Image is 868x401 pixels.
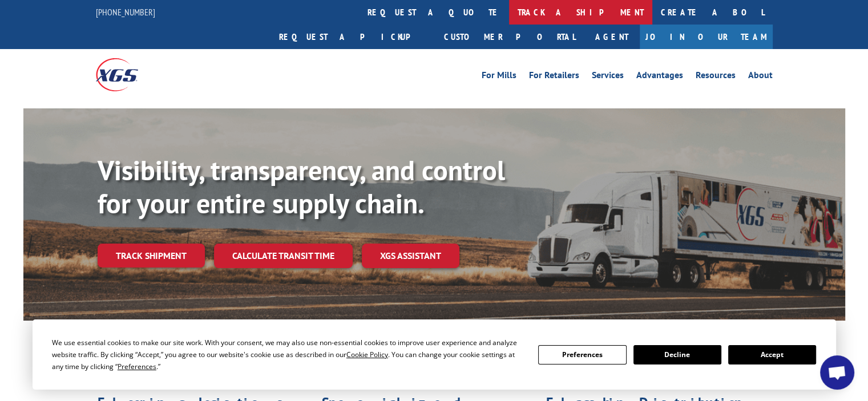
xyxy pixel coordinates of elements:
[214,244,353,268] a: Calculate transit time
[271,25,435,49] a: Request a pickup
[482,71,516,83] a: For Mills
[696,71,736,83] a: Resources
[728,345,816,364] button: Accept
[592,71,624,83] a: Services
[98,152,505,221] b: Visibility, transparency, and control for your entire supply chain.
[33,319,836,390] div: Cookie Consent Prompt
[362,244,459,268] a: XGS ASSISTANT
[538,345,626,364] button: Preferences
[435,25,584,49] a: Customer Portal
[633,345,721,364] button: Decline
[529,71,579,83] a: For Retailers
[346,350,388,359] span: Cookie Policy
[636,71,683,83] a: Advantages
[748,71,773,83] a: About
[820,355,854,390] div: Open chat
[640,25,773,49] a: Join Our Team
[96,6,155,18] a: [PHONE_NUMBER]
[584,25,640,49] a: Agent
[52,337,524,372] div: We use essential cookies to make our site work. With your consent, we may also use non-essential ...
[98,244,205,268] a: Track shipment
[118,362,156,371] span: Preferences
